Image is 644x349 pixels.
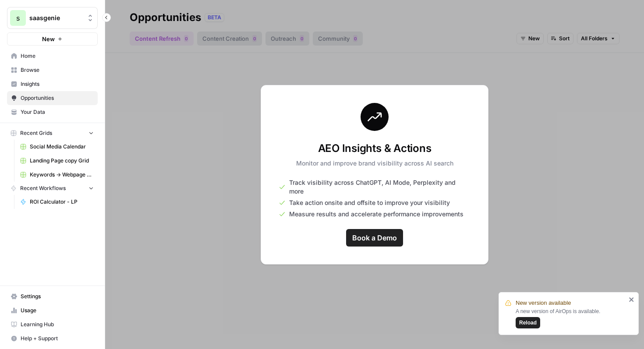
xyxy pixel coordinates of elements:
button: New [7,32,98,46]
span: Learning Hub [21,321,94,328]
a: Opportunities [7,91,98,105]
a: Usage [7,303,98,317]
button: Recent Workflows [7,182,98,195]
button: Reload [516,317,540,328]
a: Social Media Calendar [16,140,98,154]
span: Settings [21,293,94,300]
span: saasgenie [29,14,82,22]
a: Browse [7,63,98,77]
a: Landing Page copy Grid [16,154,98,168]
button: Help + Support [7,331,98,345]
span: Book a Demo [352,233,397,243]
span: New version available [516,299,571,307]
span: Recent Grids [20,129,52,137]
span: Browse [21,66,94,74]
span: Help + Support [21,335,94,342]
p: Monitor and improve brand visibility across AI search [296,159,453,168]
span: s [16,13,20,23]
span: Usage [21,307,94,314]
a: Insights [7,77,98,91]
a: Your Data [7,105,98,119]
span: Landing Page copy Grid [30,157,94,165]
a: ROI Calculator - LP [16,195,98,209]
span: Your Data [21,108,94,116]
button: close [629,296,635,303]
span: Track visibility across ChatGPT, AI Mode, Perplexity and more [289,178,471,196]
span: Social Media Calendar [30,143,94,151]
h3: AEO Insights & Actions [296,141,453,155]
span: ROI Calculator - LP [30,198,94,206]
button: Workspace: saasgenie [7,7,98,29]
span: Reload [519,319,537,327]
span: Measure results and accelerate performance improvements [289,210,464,219]
a: Learning Hub [7,317,98,331]
a: Settings [7,289,98,303]
span: Keywords -> Webpage Grid [30,171,94,179]
span: Opportunities [21,94,94,102]
span: Take action onsite and offsite to improve your visibility [289,198,450,207]
a: Keywords -> Webpage Grid [16,168,98,182]
a: Book a Demo [346,229,403,247]
div: A new version of AirOps is available. [516,307,626,328]
span: Home [21,52,94,60]
span: Recent Workflows [20,184,66,192]
span: Insights [21,80,94,88]
button: Recent Grids [7,127,98,140]
span: New [42,35,55,43]
a: Home [7,49,98,63]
